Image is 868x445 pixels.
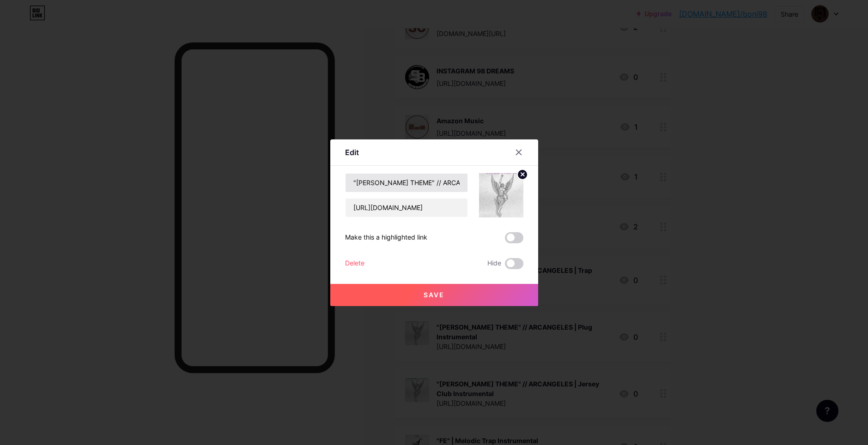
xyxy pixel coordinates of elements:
[479,173,523,217] img: link_thumbnail
[346,174,467,192] input: Title
[346,198,467,217] input: URL
[345,147,359,158] div: Edit
[330,284,538,306] button: Save
[345,258,364,269] div: Delete
[487,258,501,269] span: Hide
[424,291,444,299] span: Save
[345,232,427,243] div: Make this a highlighted link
